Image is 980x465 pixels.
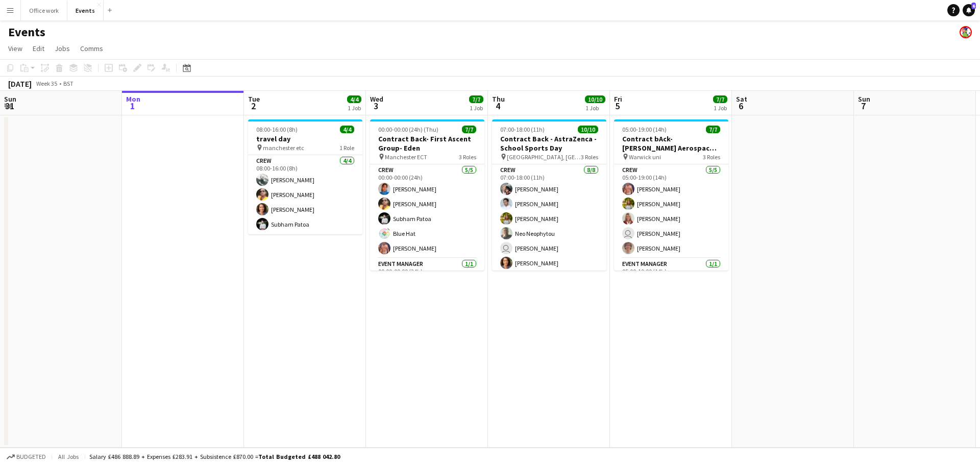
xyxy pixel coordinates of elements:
[858,94,870,104] span: Sun
[89,453,340,460] div: Salary £486 888.89 + Expenses £283.91 + Subsistence £870.00 =
[3,100,16,112] span: 31
[614,164,728,258] app-card-role: Crew5/505:00-19:00 (14h)[PERSON_NAME][PERSON_NAME][PERSON_NAME] [PERSON_NAME][PERSON_NAME]
[370,94,383,104] span: Wed
[612,100,622,112] span: 5
[51,42,74,55] a: Jobs
[8,79,32,89] div: [DATE]
[585,95,605,103] span: 10/10
[585,104,605,112] div: 1 Job
[126,94,140,104] span: Mon
[963,4,975,16] a: 6
[4,94,16,104] span: Sun
[960,26,972,38] app-user-avatar: Event Team
[21,1,67,20] button: Office work
[578,126,598,133] span: 10/10
[469,95,483,103] span: 7/7
[80,44,103,53] span: Comms
[856,100,870,112] span: 7
[614,258,728,293] app-card-role: Event Manager1/105:00-19:00 (14h)
[8,25,45,40] h1: Events
[622,126,667,133] span: 05:00-19:00 (14h)
[76,42,107,55] a: Comms
[370,258,484,293] app-card-role: Event Manager1/100:00-00:00 (24h)
[370,119,484,271] app-job-card: 00:00-00:00 (24h) (Thu)7/7Contract Back- First Ascent Group- Eden Manchester ECT3 RolesCrew5/500:...
[16,453,46,460] span: Budgeted
[347,95,361,103] span: 4/4
[581,153,598,161] span: 3 Roles
[348,104,361,112] div: 1 Job
[703,153,720,161] span: 3 Roles
[63,80,73,87] div: BST
[56,453,81,460] span: All jobs
[492,134,606,153] h3: Contract Back - AstraZenca - School Sports Day
[491,100,505,112] span: 4
[713,95,727,103] span: 7/7
[248,155,362,234] app-card-role: Crew4/408:00-16:00 (8h)[PERSON_NAME][PERSON_NAME][PERSON_NAME]Subham Patoa
[29,42,48,55] a: Edit
[248,94,260,104] span: Tue
[714,104,727,112] div: 1 Job
[507,153,581,161] span: [GEOGRAPHIC_DATA], [GEOGRAPHIC_DATA], [GEOGRAPHIC_DATA], [GEOGRAPHIC_DATA]
[67,1,104,20] button: Events
[247,100,260,112] span: 2
[34,80,59,87] span: Week 35
[5,451,47,462] button: Budgeted
[492,164,606,303] app-card-role: Crew8/807:00-18:00 (11h)[PERSON_NAME][PERSON_NAME][PERSON_NAME]Neo Neophytou [PERSON_NAME][PERSON...
[614,134,728,153] h3: Contract bAck-[PERSON_NAME] Aerospace- Diamond dome
[385,153,427,161] span: Manchester ECT
[614,119,728,271] app-job-card: 05:00-19:00 (14h)7/7Contract bAck-[PERSON_NAME] Aerospace- Diamond dome Warwick uni3 RolesCrew5/5...
[378,126,438,133] span: 00:00-00:00 (24h) (Thu)
[248,119,362,234] app-job-card: 08:00-16:00 (8h)4/4travel day manchester etc1 RoleCrew4/408:00-16:00 (8h)[PERSON_NAME][PERSON_NAM...
[734,100,747,112] span: 6
[492,94,505,104] span: Thu
[263,144,304,152] span: manchester etc
[258,453,340,460] span: Total Budgeted £488 042.80
[33,44,44,53] span: Edit
[8,44,22,53] span: View
[339,144,354,152] span: 1 Role
[370,164,484,258] app-card-role: Crew5/500:00-00:00 (24h)[PERSON_NAME][PERSON_NAME]Subham PatoaBlue Hat[PERSON_NAME]
[459,153,476,161] span: 3 Roles
[492,119,606,271] app-job-card: 07:00-18:00 (11h)10/10Contract Back - AstraZenca - School Sports Day [GEOGRAPHIC_DATA], [GEOGRAPH...
[340,126,354,133] span: 4/4
[4,42,27,55] a: View
[470,104,483,112] div: 1 Job
[248,134,362,143] h3: travel day
[500,126,545,133] span: 07:00-18:00 (11h)
[706,126,720,133] span: 7/7
[256,126,298,133] span: 08:00-16:00 (8h)
[629,153,661,161] span: Warwick uni
[736,94,747,104] span: Sat
[55,44,70,53] span: Jobs
[369,100,383,112] span: 3
[370,134,484,153] h3: Contract Back- First Ascent Group- Eden
[971,3,976,9] span: 6
[462,126,476,133] span: 7/7
[614,94,622,104] span: Fri
[125,100,140,112] span: 1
